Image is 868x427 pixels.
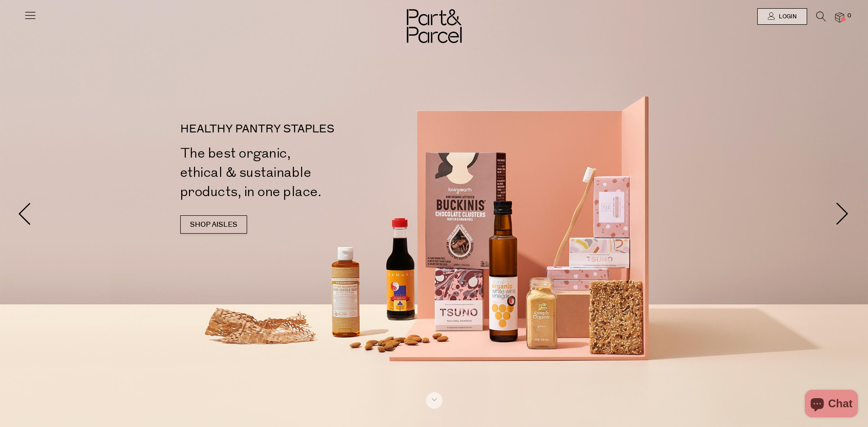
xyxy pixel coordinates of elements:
[776,13,797,21] span: Login
[180,215,247,234] a: SHOP AISLES
[757,8,807,25] a: Login
[835,12,844,22] a: 0
[180,144,438,202] h2: The best organic, ethical & sustainable products, in one place.
[845,12,853,20] span: 0
[802,390,861,420] inbox-online-store-chat: Shopify online store chat
[180,124,438,135] p: HEALTHY PANTRY STAPLES
[407,9,462,43] img: Part&Parcel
